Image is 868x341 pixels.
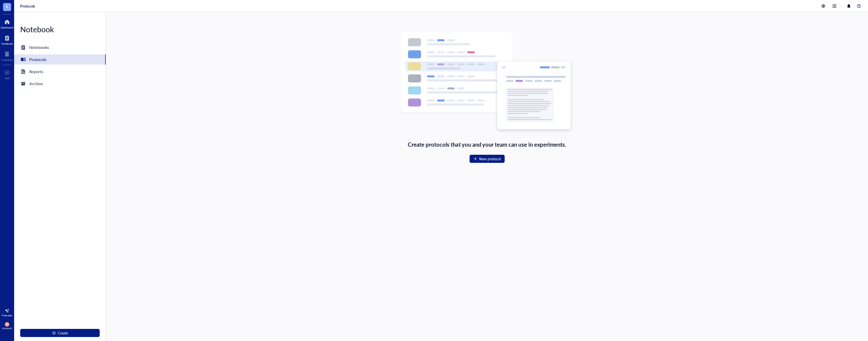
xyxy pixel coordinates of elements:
[6,3,8,10] span: E
[29,56,46,63] div: Protocols
[58,331,68,335] span: Create
[29,44,49,51] div: Notebooks
[1,18,13,29] a: Dashboard
[1,42,13,45] div: Notebook
[14,54,106,65] a: Protocols
[2,50,13,61] a: Inventory
[14,67,106,77] a: Reports
[1,34,13,45] a: Notebook
[29,68,43,75] div: Reports
[20,329,100,337] button: Create
[470,155,505,163] button: New protocol
[2,327,12,330] div: Account
[14,24,106,34] div: Notebook
[400,32,574,134] img: Empty state
[2,314,12,317] div: Free plan
[14,42,106,52] a: Notebooks
[29,80,43,87] div: Archive
[479,157,501,161] span: New protocol
[5,77,10,80] div: Add
[408,140,566,149] div: Create protocols that you and your team can use in experiments.
[2,58,13,61] div: Inventory
[1,26,13,29] div: Dashboard
[20,4,35,8] a: Protocols
[14,79,106,89] a: Archive
[6,323,8,326] span: ST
